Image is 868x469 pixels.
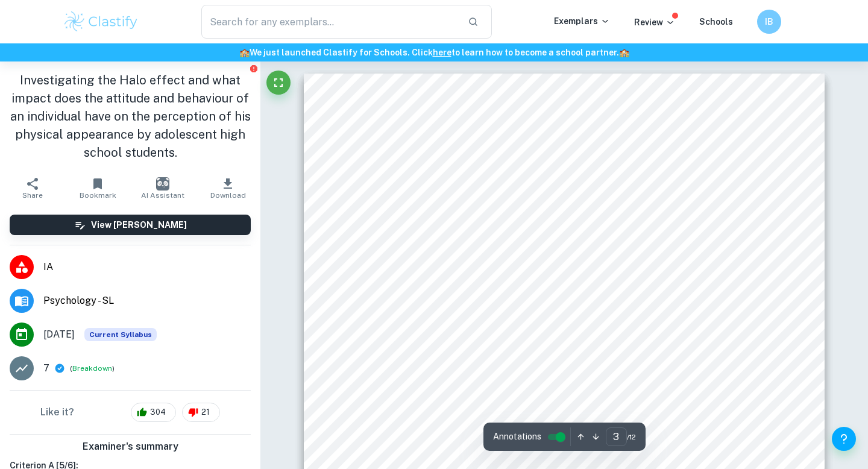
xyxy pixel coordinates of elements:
span: 304 [143,406,172,418]
button: View [PERSON_NAME] [10,215,251,235]
input: Search for any exemplars... [201,5,458,39]
span: Psychology - SL [43,294,251,308]
span: [DATE] [366,321,395,332]
span: individual have on the perception of his physical appearance by adolescent high school [366,193,736,203]
button: Help and Feedback [832,427,856,451]
img: Clastify logo [63,10,139,34]
span: AI Assistant [141,191,184,200]
span: - [382,283,385,293]
h1: Investigating the Halo effect and what impact does the attitude and behaviour of an individual ha... [10,71,251,162]
span: - [382,270,385,280]
button: IB [757,10,781,34]
span: Download [210,191,246,200]
span: students. [366,206,406,216]
img: AI Assistant [156,177,169,190]
span: IB Candidate Code: [366,231,447,242]
a: here [433,48,451,57]
button: Fullscreen [266,71,291,95]
span: Submitted on: [366,309,427,319]
div: 304 [131,403,176,422]
span: Current Syllabus [84,328,157,341]
span: Bookmark [80,191,116,200]
button: AI Assistant [130,171,195,205]
h6: Like it? [40,405,74,420]
div: This exemplar is based on the current syllabus. Feel free to refer to it for inspiration/ideas wh... [84,328,157,341]
span: ( ) [70,363,115,374]
span: Group Members’ Candidate Codes: [366,257,515,268]
span: Psychology Internal Assessment [366,139,664,164]
span: 🏫 [619,48,629,57]
h6: View [PERSON_NAME] [91,218,187,231]
span: [DATE] [43,327,75,342]
p: Review [634,16,675,29]
h6: Examiner's summary [5,439,256,454]
div: 21 [182,403,220,422]
button: Report issue [249,64,258,73]
span: 🏫 [239,48,250,57]
p: 7 [43,361,49,376]
span: “Investigating the Halo effect and what impact does the attitude and behaviour of an [366,180,728,190]
button: Download [195,171,260,205]
p: Exemplars [554,14,610,28]
span: Annotations [493,430,541,443]
span: 21 [195,406,216,418]
span: Word Count: 2197 [366,347,444,357]
span: , 2020 [418,321,444,332]
span: Share [22,191,43,200]
span: IA [43,260,251,274]
h6: IB [763,15,776,28]
span: / 12 [627,432,636,442]
span: - [382,296,385,306]
button: Breakdown [72,363,112,374]
button: Bookmark [65,171,130,205]
span: th [412,321,418,328]
h6: We just launched Clastify for Schools. Click to learn how to become a school partner. [2,46,866,59]
a: Schools [699,17,733,27]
